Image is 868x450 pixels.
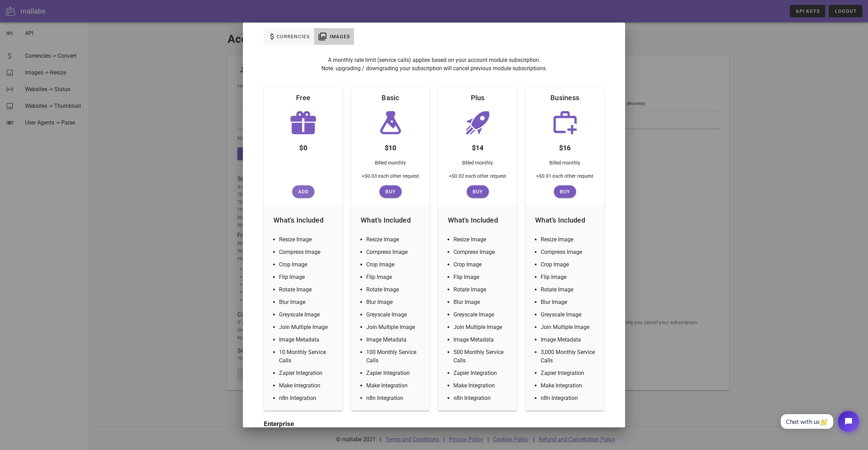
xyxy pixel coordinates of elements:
li: n8n Integration [453,394,510,402]
li: Greyscale Image [279,311,336,319]
div: Billed monthly [369,156,411,172]
li: Greyscale Image [366,311,423,319]
li: Resize Image [279,235,336,244]
p: A monthly rate limit (service calls) applies based on your account module subscription. Note: upg... [264,56,604,73]
div: Billed monthly [544,156,586,172]
li: Image Metadata [279,336,336,344]
h3: Enterprise [264,419,604,429]
span: Buy [557,189,573,194]
div: +$0.03 each other request [356,172,425,185]
li: Compress Image [541,248,597,256]
li: Crop Image [279,260,336,269]
li: Compress Image [279,248,336,256]
span: Buy [469,189,486,194]
span: Images [329,34,350,39]
li: n8n Integration [366,394,423,402]
div: Business [545,87,585,109]
div: What's Included [442,209,513,231]
li: Zapier Integration [453,369,510,377]
li: Blur Image [366,298,423,306]
li: Image Metadata [366,336,423,344]
li: Crop Image [541,260,597,269]
li: Make Integration [366,381,423,390]
div: $10 [379,137,402,156]
li: Join Multiple Image [541,323,597,331]
button: Images [314,28,354,45]
div: $14 [466,137,489,156]
button: Buy [467,185,489,198]
li: 3,000 Monthly Service Calls [541,348,597,365]
li: Flip Image [541,273,597,281]
div: Free [290,87,316,109]
li: Rotate Image [541,286,597,294]
li: 100 Monthly Service Calls [366,348,423,365]
li: Resize Image [541,235,597,244]
li: Rotate Image [453,286,510,294]
li: Flip Image [366,273,423,281]
li: n8n Integration [279,394,336,402]
button: Buy [554,185,576,198]
li: Greyscale Image [541,311,597,319]
li: Join Multiple Image [279,323,336,331]
span: Currencies [276,34,310,39]
li: Join Multiple Image [366,323,423,331]
button: Currencies [264,28,314,45]
span: Add [295,189,312,194]
span: Buy [382,189,399,194]
li: Resize Image [453,235,510,244]
li: Flip Image [453,273,510,281]
div: Plus [465,87,490,109]
li: 500 Monthly Service Calls [453,348,510,365]
div: What's Included [268,209,338,231]
li: Zapier Integration [279,369,336,377]
li: Image Metadata [541,336,597,344]
button: Buy [379,185,402,198]
li: Make Integration [279,381,336,390]
li: Resize Image [366,235,423,244]
div: What's Included [355,209,426,231]
li: Blur Image [541,298,597,306]
li: Join Multiple Image [453,323,510,331]
li: Blur Image [453,298,510,306]
li: Crop Image [366,260,423,269]
li: Zapier Integration [541,369,597,377]
div: Basic [376,87,404,109]
li: Image Metadata [453,336,510,344]
li: Make Integration [453,381,510,390]
div: $0 [294,137,313,156]
li: Compress Image [453,248,510,256]
li: Make Integration [541,381,597,390]
li: Crop Image [453,260,510,269]
div: $16 [554,137,576,156]
div: What's Included [530,209,600,231]
li: Zapier Integration [366,369,423,377]
li: n8n Integration [541,394,597,402]
div: +$0.01 each other request [531,172,599,185]
li: Flip Image [279,273,336,281]
li: Blur Image [279,298,336,306]
li: 10 Monthly Service Calls [279,348,336,365]
div: +$0.02 each other request [443,172,512,185]
li: Rotate Image [366,286,423,294]
li: Greyscale Image [453,311,510,319]
button: Add [292,185,314,198]
div: Billed monthly [457,156,498,172]
iframe: Tidio Chat [773,405,865,438]
li: Rotate Image [279,286,336,294]
li: Compress Image [366,248,423,256]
